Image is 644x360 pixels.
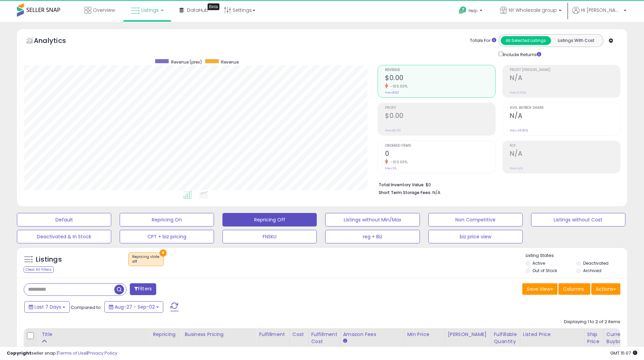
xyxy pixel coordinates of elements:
i: Get Help [458,6,467,15]
div: Listed Price [523,331,581,338]
div: Tooltip anchor [208,3,219,10]
span: Overview [93,7,115,14]
span: Ordered Items [385,144,495,148]
span: Listings [141,7,159,14]
p: Listing States: [526,253,627,259]
div: Repricing [153,331,179,338]
a: Help [453,1,489,22]
b: Short Term Storage Fees: [379,190,431,195]
button: All Selected Listings [501,36,551,45]
button: Default [17,213,111,226]
button: biz price view [428,230,523,243]
small: -100.00% [388,84,407,89]
div: Include Returns [494,50,549,58]
span: Last 7 Days [34,304,61,310]
button: Listings without Min/Max [325,213,420,226]
span: Profit [385,106,495,110]
button: CPT + biz pricing [120,230,214,243]
button: Aug-27 - Sep-02 [104,301,163,313]
h5: Listings [36,255,62,264]
small: Prev: 49.80% [510,128,528,133]
label: Out of Stock [532,268,557,273]
h2: 0 [385,150,495,159]
button: × [160,249,167,257]
label: Archived [583,268,601,273]
li: $0 [379,180,615,188]
span: Aug-27 - Sep-02 [115,304,155,310]
small: Prev: 0.00% [510,91,526,95]
div: Clear All Filters [24,266,54,273]
small: Prev: N/A [510,166,523,170]
div: Amazon Fees [343,331,402,338]
h2: N/A [510,112,620,121]
span: DataHub [187,7,208,14]
div: Totals For [470,38,496,44]
button: reg + Biz [325,230,420,243]
div: Current Buybox Price [606,331,641,345]
h2: N/A [510,74,620,83]
span: Help [469,8,478,14]
div: Cost [292,331,306,338]
span: Hi [PERSON_NAME] [581,7,622,14]
label: Deactivated [583,260,609,266]
h2: $0.00 [385,112,495,121]
small: Prev: $0.00 [385,128,401,133]
button: Filters [130,283,156,295]
span: N/A [432,189,440,196]
span: Repricing state : [132,254,160,264]
span: Revenue [221,59,239,65]
a: Privacy Policy [88,350,117,356]
label: Active [532,260,545,266]
button: Deactivated & In Stock [17,230,111,243]
strong: Copyright [7,350,31,356]
button: Repricing Off [222,213,317,226]
small: Prev: 36 [385,166,397,170]
span: Profit [PERSON_NAME] [510,68,620,72]
button: Save View [522,283,557,295]
h5: Analytics [34,36,79,47]
span: Columns [563,286,584,292]
span: Avg. Buybox Share [510,106,620,110]
button: FNSKU [222,230,317,243]
div: off [132,259,160,264]
div: seller snap | | [7,350,117,357]
div: Fulfillment Cost [311,331,337,345]
div: [PERSON_NAME] [448,331,488,338]
span: Compared to: [71,304,102,311]
a: Terms of Use [58,350,87,356]
div: Fulfillment [259,331,286,338]
button: Actions [591,283,620,295]
div: Fulfillable Quantity [494,331,517,345]
button: Listings without Cost [531,213,625,226]
span: Revenue (prev) [171,59,202,65]
span: NY Wholesale group [509,7,557,14]
small: Prev: $612 [385,91,399,95]
button: Listings With Cost [551,36,601,45]
a: Hi [PERSON_NAME] [572,7,626,22]
span: Revenue [385,68,495,72]
button: Last 7 Days [24,301,70,313]
span: ROI [510,144,620,148]
span: 2025-09-10 15:07 GMT [610,350,637,356]
div: Displaying 1 to 2 of 2 items [564,319,620,325]
h2: N/A [510,150,620,159]
small: Amazon Fees. [343,338,347,344]
div: Min Price [407,331,442,338]
button: Columns [558,283,590,295]
div: Title [42,331,147,338]
b: Total Inventory Value: [379,182,425,188]
button: Repricing On [120,213,214,226]
div: Business Pricing [185,331,253,338]
h2: $0.00 [385,74,495,83]
button: Non Competitive [428,213,523,226]
small: -100.00% [388,160,407,165]
div: Ship Price [587,331,601,345]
